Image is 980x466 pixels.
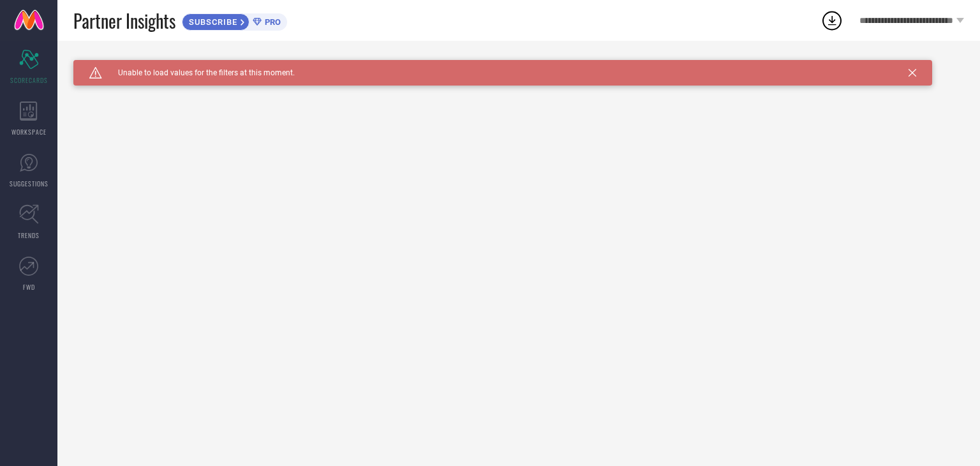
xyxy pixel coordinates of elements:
[10,75,48,85] span: SCORECARDS
[262,17,281,27] span: PRO
[10,179,48,188] span: SUGGESTIONS
[102,68,295,77] span: Unable to load values for the filters at this moment.
[11,127,47,137] span: WORKSPACE
[182,10,287,31] a: SUBSCRIBEPRO
[73,60,964,70] div: Unable to load filters at this moment. Please try later.
[820,9,843,32] div: Open download list
[23,282,35,292] span: FWD
[18,230,40,240] span: TRENDS
[73,8,175,34] span: Partner Insights
[182,17,241,27] span: SUBSCRIBE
